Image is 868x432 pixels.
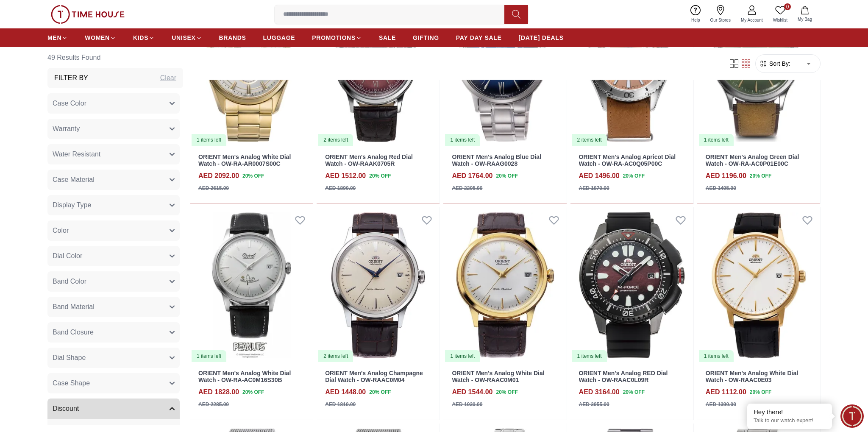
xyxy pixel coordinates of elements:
[160,73,176,83] div: Clear
[445,350,480,362] div: 1 items left
[47,144,180,164] button: Water Resistant
[47,271,180,292] button: Band Color
[53,175,95,185] span: Case Material
[53,124,80,134] span: Warranty
[51,5,125,24] img: ...
[312,30,362,45] a: PROMOTIONS
[452,171,492,181] h4: AED 1764.00
[579,387,620,397] h4: AED 3164.00
[452,184,482,192] div: AED 2205.00
[190,207,313,362] a: ORIENT Men's Analog White Dial Watch - OW-RA-AC0M16S30B1 items left
[579,153,676,167] a: ORIENT Men's Analog Apricot Dial Watch - OW-RA-AC0Q05P00C
[697,207,820,363] img: ORIENT Men's Analog White Dial Watch - OW-RAAC0E03
[686,3,705,25] a: Help
[452,401,482,408] div: AED 1930.00
[47,33,61,42] span: MEN
[519,30,564,45] a: [DATE] DEALS
[705,3,736,25] a: Our Stores
[53,327,94,337] span: Band Closure
[312,33,356,42] span: PROMOTIONS
[452,370,544,384] a: ORIENT Men's Analog White Dial Watch - OW-RAAC0M01
[496,388,517,396] span: 20 % OFF
[770,17,791,23] span: Wishlist
[242,388,264,396] span: 20 % OFF
[572,134,607,146] div: 2 items left
[317,207,440,363] a: ORIENT Men's Analog Champagne Dial Watch - OW-RAAC0M042 items left
[519,33,564,42] span: [DATE] DEALS
[706,171,746,181] h4: AED 1196.00
[219,33,246,42] span: BRANDS
[413,30,439,45] a: GIFTING
[443,207,566,363] a: ORIENT Men's Analog White Dial Watch - OW-RAAC0M011 items left
[759,59,790,68] button: Sort By:
[750,172,771,180] span: 20 % OFF
[737,17,766,23] span: My Account
[85,30,116,45] a: WOMEN
[706,387,746,397] h4: AED 1112.00
[325,171,366,181] h4: AED 1512.00
[706,153,799,167] a: ORIENT Men's Analog Green Dial Watch - OW-RA-AC0P01E00C
[579,171,620,181] h4: AED 1496.00
[496,172,517,180] span: 20 % OFF
[198,153,291,167] a: ORIENT Men's Analog White Dial Watch - OW-RA-AR0007S00C
[768,59,790,68] span: Sort By:
[47,170,180,190] button: Case Material
[47,119,180,139] button: Warranty
[579,184,609,192] div: AED 1870.00
[263,33,295,42] span: LUGGAGE
[47,322,180,343] button: Band Closure
[263,30,295,45] a: LUGGAGE
[47,373,180,393] button: Case Shape
[318,134,353,146] div: 2 items left
[325,401,356,408] div: AED 1810.00
[133,33,148,42] span: KIDS
[190,207,313,362] img: ORIENT Men's Analog White Dial Watch - OW-RA-AC0M16S30B
[706,401,736,408] div: AED 1390.00
[53,378,90,388] span: Case Shape
[53,251,82,261] span: Dial Color
[369,172,391,180] span: 20 % OFF
[53,200,91,210] span: Display Type
[53,98,86,109] span: Case Color
[47,399,180,419] button: Discount
[379,30,396,45] a: SALE
[570,207,693,363] a: ORIENT Men's Analog RED Dial Watch - OW-RAAC0L09R1 items left
[794,16,815,22] span: My Bag
[47,195,180,215] button: Display Type
[570,207,693,363] img: ORIENT Men's Analog RED Dial Watch - OW-RAAC0L09R
[840,404,864,428] div: Chat Widget
[325,153,413,167] a: ORIENT Men's Analog Red Dial Watch - OW-RAAK0705R
[699,350,734,362] div: 1 items left
[768,3,793,25] a: 0Wishlist
[325,370,423,384] a: ORIENT Men's Analog Champagne Dial Watch - OW-RAAC0M04
[198,171,239,181] h4: AED 2092.00
[754,417,826,424] p: Talk to our watch expert!
[445,134,480,146] div: 1 items left
[706,184,736,192] div: AED 1495.00
[242,172,264,180] span: 20 % OFF
[325,387,366,397] h4: AED 1448.00
[47,30,68,45] a: MEN
[623,388,645,396] span: 20 % OFF
[697,207,820,363] a: ORIENT Men's Analog White Dial Watch - OW-RAAC0E031 items left
[172,30,202,45] a: UNISEX
[579,370,668,384] a: ORIENT Men's Analog RED Dial Watch - OW-RAAC0L09R
[198,184,229,192] div: AED 2615.00
[793,4,817,24] button: My Bag
[198,401,229,408] div: AED 2285.00
[47,348,180,368] button: Dial Shape
[47,297,180,317] button: Band Material
[172,33,195,42] span: UNISEX
[198,370,291,384] a: ORIENT Men's Analog White Dial Watch - OW-RA-AC0M16S30B
[413,33,439,42] span: GIFTING
[579,401,609,408] div: AED 3955.00
[53,149,100,159] span: Water Resistant
[53,276,86,287] span: Band Color
[219,30,246,45] a: BRANDS
[688,17,704,23] span: Help
[452,387,492,397] h4: AED 1544.00
[47,93,180,114] button: Case Color
[47,246,180,266] button: Dial Color
[750,388,771,396] span: 20 % OFF
[572,350,607,362] div: 1 items left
